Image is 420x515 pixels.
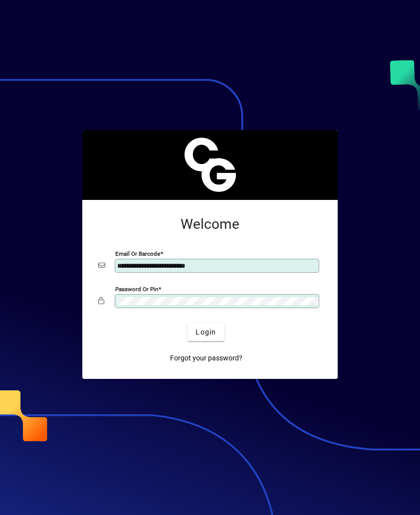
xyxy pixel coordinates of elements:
a: Forgot your password? [166,349,246,367]
h2: Welcome [98,216,322,233]
mat-label: Password or Pin [115,286,158,293]
mat-label: Email or Barcode [115,250,160,257]
span: Login [196,327,216,338]
button: Login [188,323,224,341]
span: Forgot your password? [170,353,242,363]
